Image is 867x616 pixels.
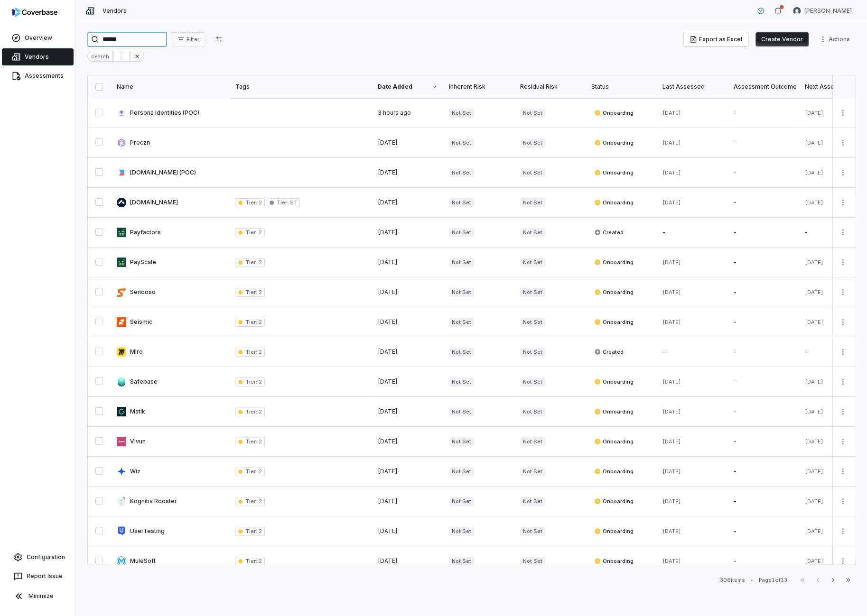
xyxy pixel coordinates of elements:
span: [DATE] [805,468,823,475]
span: Onboarding [594,438,634,445]
a: Vendors [2,48,74,65]
span: Tier : [245,378,257,385]
td: - [728,277,799,307]
span: ST [289,199,297,206]
td: - [657,218,728,248]
button: More actions [835,136,850,150]
span: Not Set [520,288,545,297]
a: Configuration [4,549,72,566]
span: Not Set [520,109,545,118]
button: More actions [816,32,856,46]
span: Created [594,229,624,236]
td: - [728,397,799,427]
div: Last Assessed [662,83,722,91]
span: [DATE] [805,438,823,445]
span: Tier : [277,199,289,206]
span: [DATE] [805,139,823,146]
span: Tier : [245,259,257,266]
span: 2 [257,289,262,295]
span: Not Set [449,557,474,566]
span: [DATE] [662,528,681,534]
span: 2 [257,199,262,206]
span: Tier : [245,229,257,236]
span: [DATE] [378,318,398,325]
div: search [87,51,113,62]
span: Not Set [520,497,545,506]
span: [DATE] [805,528,823,534]
span: [DATE] [378,288,398,295]
td: - [728,546,799,576]
span: Not Set [520,318,545,327]
span: Onboarding [594,527,634,535]
td: - [728,158,799,188]
button: Yuni Shin avatar[PERSON_NAME] [787,4,858,18]
span: Not Set [449,288,474,297]
span: [DATE] [662,438,681,445]
span: Onboarding [594,468,634,475]
span: Onboarding [594,169,634,176]
span: [DATE] [662,468,681,475]
span: Not Set [520,467,545,476]
div: Tags [235,83,366,91]
span: [DATE] [378,438,398,445]
span: [DATE] [378,408,398,415]
button: More actions [835,434,850,449]
span: [DATE] [805,259,823,266]
span: Not Set [520,557,545,566]
span: Not Set [449,138,474,147]
button: More actions [835,494,850,508]
span: [DATE] [662,319,681,325]
span: Overview [25,34,52,42]
span: 2 [257,498,262,505]
span: [DATE] [378,169,398,176]
span: Not Set [449,377,474,386]
span: Onboarding [594,318,634,326]
button: More actions [835,285,850,299]
span: [DATE] [662,408,681,415]
button: More actions [835,195,850,210]
div: Date Added [378,83,438,91]
span: Not Set [449,348,474,357]
td: - [728,307,799,337]
div: Status [591,83,651,91]
td: - [728,367,799,397]
span: Onboarding [594,109,634,117]
span: 2 [257,468,262,475]
button: More actions [835,524,850,538]
span: [PERSON_NAME] [804,7,852,15]
span: Report Issue [27,572,63,580]
span: [DATE] [805,408,823,415]
span: [DATE] [805,110,823,116]
button: Export as Excel [684,32,748,46]
span: Not Set [449,437,474,446]
span: 2 [257,558,262,564]
span: [DATE] [378,199,398,206]
span: [DATE] [378,348,398,355]
span: Not Set [520,168,545,177]
span: 3 hours ago [378,109,411,116]
span: Not Set [449,497,474,506]
span: Not Set [520,377,545,386]
button: More actions [835,255,850,269]
img: Yuni Shin avatar [793,7,801,15]
div: Next Assessment [805,83,865,91]
span: Not Set [449,198,474,207]
button: Filter [171,32,205,46]
span: [DATE] [378,557,398,564]
span: 2 [257,259,262,266]
span: [DATE] [805,498,823,505]
span: [DATE] [378,497,398,505]
td: - [728,218,799,248]
button: More actions [835,165,850,180]
span: Tier : [245,199,257,206]
td: - [728,98,799,128]
span: Onboarding [594,258,634,266]
td: - [728,337,799,367]
span: [DATE] [378,468,398,475]
span: [DATE] [378,139,398,146]
span: Tier : [245,558,257,564]
span: [DATE] [662,169,681,176]
span: [DATE] [378,258,398,266]
span: 2 [257,408,262,415]
span: Tier : [245,528,257,534]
